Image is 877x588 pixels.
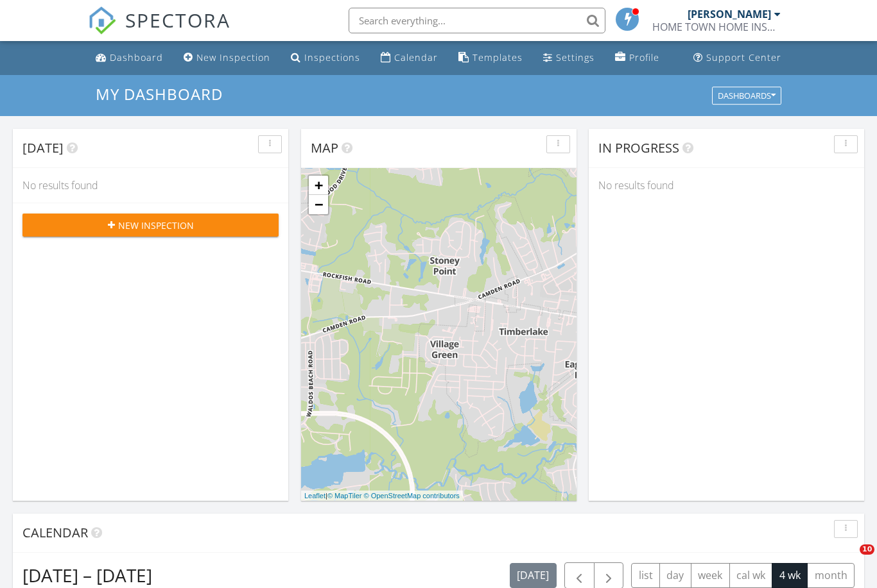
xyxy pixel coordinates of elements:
[598,139,679,156] span: In Progress
[510,563,557,588] button: [DATE]
[311,139,338,156] span: Map
[304,51,360,63] div: Inspections
[22,562,152,588] h2: [DATE] – [DATE]
[453,46,528,70] a: Templates
[88,17,230,44] a: SPECTORA
[860,544,874,555] span: 10
[118,219,194,232] span: New Inspection
[304,492,326,500] a: Leaflet
[88,6,116,35] img: The Best Home Inspection Software - Spectora
[691,563,730,588] button: week
[301,491,463,501] div: |
[631,563,660,588] button: list
[718,91,776,100] div: Dashboards
[556,51,595,63] div: Settings
[91,46,168,70] a: Dashboard
[22,214,279,237] button: New Inspection
[659,563,691,588] button: day
[652,21,781,33] div: HOME TOWN HOME INSPECTIONS, LLC
[327,492,362,500] a: © MapTiler
[589,168,864,203] div: No results found
[286,46,365,70] a: Inspections
[376,46,443,70] a: Calendar
[196,51,270,63] div: New Inspection
[706,51,781,63] div: Support Center
[110,51,163,63] div: Dashboard
[473,51,523,63] div: Templates
[364,492,460,500] a: © OpenStreetMap contributors
[309,176,328,195] a: Zoom in
[629,51,659,63] div: Profile
[610,46,664,70] a: Profile
[349,8,605,33] input: Search everything...
[96,83,223,105] span: My Dashboard
[807,563,855,588] button: month
[538,46,600,70] a: Settings
[688,46,786,70] a: Support Center
[394,51,438,63] div: Calendar
[22,139,64,156] span: [DATE]
[833,544,864,575] iframe: Intercom live chat
[729,563,773,588] button: cal wk
[309,195,328,214] a: Zoom out
[13,168,288,203] div: No results found
[712,87,781,105] button: Dashboards
[22,524,88,541] span: Calendar
[688,8,771,21] div: [PERSON_NAME]
[178,46,275,70] a: New Inspection
[772,563,808,588] button: 4 wk
[125,6,230,33] span: SPECTORA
